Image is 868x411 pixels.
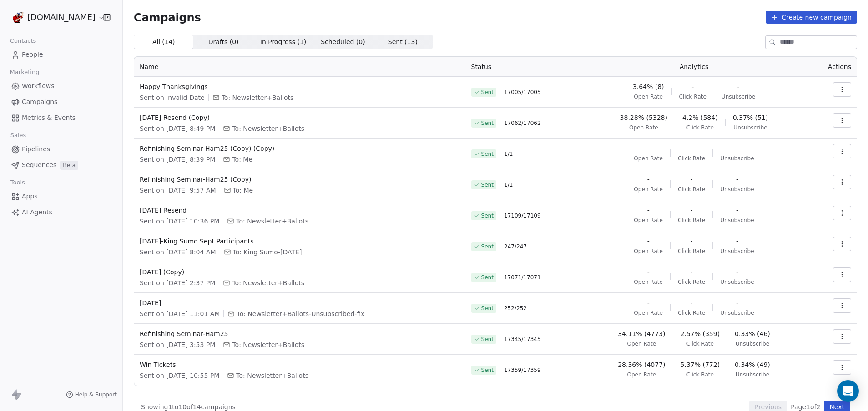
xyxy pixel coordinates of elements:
[629,124,658,131] span: Open Rate
[678,217,705,224] span: Click Rate
[7,94,115,109] a: Campaigns
[686,371,714,378] span: Click Rate
[232,278,304,287] span: To: Newsletter+Ballots
[7,158,115,173] a: SequencesBeta
[686,340,714,347] span: Click Rate
[808,57,857,77] th: Actions
[481,366,494,374] span: Sent
[481,119,494,127] span: Sent
[140,113,460,122] span: [DATE] Resend (Copy)
[481,336,494,343] span: Sent
[22,97,57,107] span: Campaigns
[504,212,541,219] span: 17109 / 17109
[140,93,205,102] span: Sent on Invalid Date
[260,37,307,47] span: In Progress ( 1 )
[733,124,767,131] span: Unsubscribe
[627,371,656,378] span: Open Rate
[678,248,705,255] span: Click Rate
[682,113,718,122] span: 4.2% (584)
[140,217,219,226] span: Sent on [DATE] 10:36 PM
[222,93,294,102] span: To: Newsletter+Ballots
[634,248,663,255] span: Open Rate
[720,309,754,317] span: Unsubscribe
[7,189,115,204] a: Apps
[140,309,220,318] span: Sent on [DATE] 11:01 AM
[66,391,117,398] a: Help & Support
[140,371,219,380] span: Sent on [DATE] 10:55 PM
[504,119,541,127] span: 17062 / 17062
[140,248,216,257] span: Sent on [DATE] 8:04 AM
[678,186,705,193] span: Click Rate
[720,217,754,224] span: Unsubscribe
[504,181,513,188] span: 1 / 1
[647,267,650,277] span: -
[634,278,663,286] span: Open Rate
[647,144,650,153] span: -
[766,11,857,24] button: Create new campaign
[22,144,50,154] span: Pipelines
[140,155,215,164] span: Sent on [DATE] 8:39 PM
[233,186,253,195] span: To: Me
[22,160,56,170] span: Sequences
[236,371,308,380] span: To: Newsletter+Ballots
[647,206,650,215] span: -
[720,248,754,255] span: Unsubscribe
[679,93,707,100] span: Click Rate
[481,181,494,188] span: Sent
[686,124,714,131] span: Click Rate
[321,37,365,47] span: Scheduled ( 0 )
[140,340,215,349] span: Sent on [DATE] 3:53 PM
[27,11,96,23] span: [DOMAIN_NAME]
[837,380,859,402] div: Open Intercom Messenger
[736,298,738,307] span: -
[140,144,460,153] span: Refinishing Seminar-Ham25 (Copy) (Copy)
[6,34,40,48] span: Contacts
[504,305,527,312] span: 252 / 252
[736,340,769,347] span: Unsubscribe
[140,360,460,369] span: Win Tickets
[736,175,738,184] span: -
[634,309,663,317] span: Open Rate
[7,142,115,157] a: Pipelines
[678,155,705,162] span: Click Rate
[691,82,694,91] span: -
[7,110,115,125] a: Metrics & Events
[620,113,667,122] span: 38.28% (5328)
[481,212,494,219] span: Sent
[481,305,494,312] span: Sent
[6,129,30,142] span: Sales
[232,124,304,133] span: To: Newsletter+Ballots
[736,371,769,378] span: Unsubscribe
[634,93,663,100] span: Open Rate
[22,113,76,123] span: Metrics & Events
[140,267,460,277] span: [DATE] (Copy)
[140,206,460,215] span: [DATE] Resend
[580,57,809,77] th: Analytics
[691,175,693,184] span: -
[140,278,215,287] span: Sent on [DATE] 2:37 PM
[647,298,650,307] span: -
[691,298,693,307] span: -
[720,186,754,193] span: Unsubscribe
[7,205,115,220] a: AI Agents
[208,37,239,47] span: Drafts ( 0 )
[691,144,693,153] span: -
[236,217,308,226] span: To: Newsletter+Ballots
[722,93,755,100] span: Unsubscribe
[7,79,115,94] a: Workflows
[481,243,494,250] span: Sent
[481,89,494,96] span: Sent
[735,329,770,338] span: 0.33% (46)
[720,278,754,286] span: Unsubscribe
[504,366,541,374] span: 17359 / 17359
[634,186,663,193] span: Open Rate
[504,89,541,96] span: 17005 / 17005
[232,155,252,164] span: To: Me
[481,150,494,158] span: Sent
[140,175,460,184] span: Refinishing Seminar-Ham25 (Copy)
[22,192,38,201] span: Apps
[678,278,705,286] span: Click Rate
[691,267,693,277] span: -
[504,243,527,250] span: 247 / 247
[681,329,720,338] span: 2.57% (359)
